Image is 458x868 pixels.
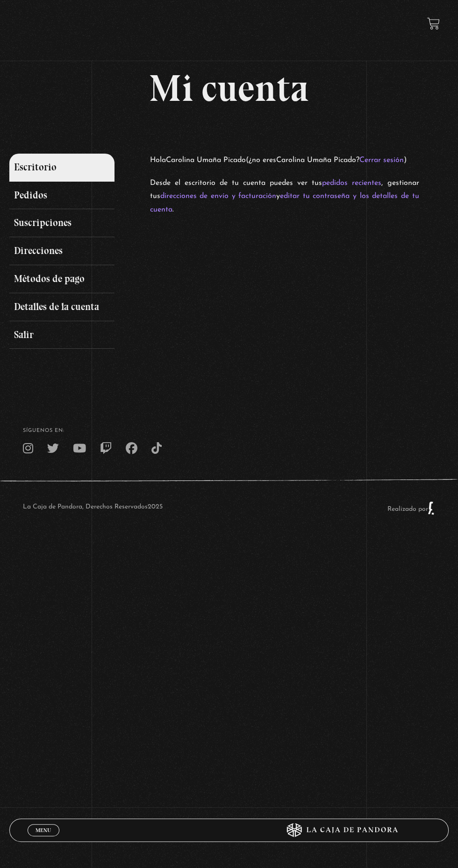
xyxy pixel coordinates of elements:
p: Hola (¿no eres ? ) [150,154,419,167]
h4: SÍguenos en: [23,428,435,433]
a: editar tu contraseña y los detalles de tu cuenta [150,192,419,213]
a: Suscripciones [9,209,115,237]
strong: Carolina Umaña Picado [166,156,246,164]
a: direcciones de envío y facturación [160,192,276,200]
a: View your shopping cart [427,17,440,30]
a: Direcciones [9,237,115,265]
nav: Páginas de cuenta [9,154,141,349]
strong: Carolina Umaña Picado [276,156,356,164]
p: La Caja de Pandora, Derechos Reservados 2025 [23,501,163,515]
a: Detalles de la cuenta [9,293,115,321]
a: Salir [9,321,115,349]
a: Cerrar sesión [359,156,404,164]
h1: Mi cuenta [9,70,449,107]
a: Pedidos [9,182,115,210]
a: Métodos de pago [9,265,115,293]
a: Escritorio [9,154,115,182]
a: Realizado por [387,506,435,513]
a: pedidos recientes [322,179,381,187]
p: Desde el escritorio de tu cuenta puedes ver tus , gestionar tus y . [150,176,419,217]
